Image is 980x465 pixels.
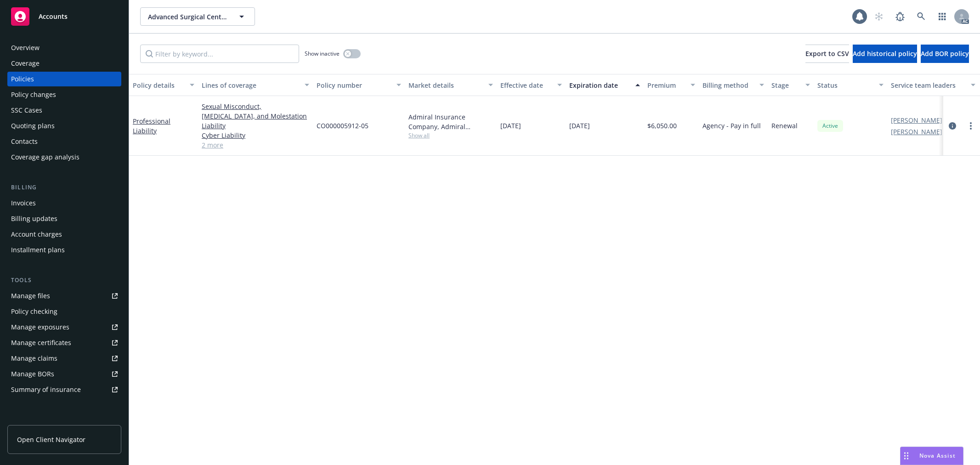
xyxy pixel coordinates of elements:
[702,121,761,130] span: Agency - Pay in full
[7,150,121,164] a: Coverage gap analysis
[644,74,699,96] button: Premium
[198,74,313,96] button: Lines of coverage
[11,289,50,303] div: Manage files
[891,80,965,90] div: Service team leaders
[921,45,969,63] button: Add BOR policy
[7,40,121,55] a: Overview
[870,7,888,26] a: Start snowing
[202,140,309,150] a: 2 more
[647,80,685,90] div: Premium
[408,131,493,139] span: Show all
[202,80,299,90] div: Lines of coverage
[853,49,917,58] span: Add historical policy
[7,227,121,242] a: Account charges
[140,7,255,26] button: Advanced Surgical Center of Encino, LLC & Advanced Surgical Center of [GEOGRAPHIC_DATA], LLC
[11,243,65,257] div: Installment plans
[965,120,976,131] a: more
[7,56,121,71] a: Coverage
[11,304,57,319] div: Policy checking
[891,115,942,125] a: [PERSON_NAME]
[11,103,42,118] div: SSC Cases
[7,87,121,102] a: Policy changes
[7,335,121,350] a: Manage certificates
[7,211,121,226] a: Billing updates
[933,7,952,26] a: Switch app
[814,74,887,96] button: Status
[11,196,36,210] div: Invoices
[771,121,798,130] span: Renewal
[7,4,121,29] a: Accounts
[702,80,754,90] div: Billing method
[405,74,497,96] button: Market details
[768,74,814,96] button: Stage
[7,183,121,192] div: Billing
[11,382,81,397] div: Summary of insurance
[11,72,34,86] div: Policies
[7,72,121,86] a: Policies
[805,45,849,63] button: Export to CSV
[7,134,121,149] a: Contacts
[11,119,55,133] div: Quoting plans
[500,80,552,90] div: Effective date
[699,74,768,96] button: Billing method
[569,80,630,90] div: Expiration date
[805,49,849,58] span: Export to CSV
[11,335,71,350] div: Manage certificates
[7,119,121,133] a: Quoting plans
[133,117,170,135] a: Professional Liability
[497,74,566,96] button: Effective date
[921,49,969,58] span: Add BOR policy
[900,447,963,465] button: Nova Assist
[202,102,309,130] a: Sexual Misconduct, [MEDICAL_DATA], and Molestation Liability
[408,80,483,90] div: Market details
[11,87,56,102] div: Policy changes
[11,150,79,164] div: Coverage gap analysis
[305,50,340,57] span: Show inactive
[7,382,121,397] a: Summary of insurance
[853,45,917,63] button: Add historical policy
[566,74,644,96] button: Expiration date
[7,351,121,366] a: Manage claims
[17,435,85,444] span: Open Client Navigator
[11,56,40,71] div: Coverage
[891,7,909,26] a: Report a Bug
[7,289,121,303] a: Manage files
[912,7,930,26] a: Search
[11,351,57,366] div: Manage claims
[202,130,309,140] a: Cyber Liability
[39,13,68,20] span: Accounts
[7,415,121,425] div: Analytics hub
[919,452,956,459] span: Nova Assist
[313,74,405,96] button: Policy number
[7,243,121,257] a: Installment plans
[500,121,521,130] span: [DATE]
[771,80,800,90] div: Stage
[887,74,979,96] button: Service team leaders
[11,367,54,381] div: Manage BORs
[11,40,40,55] div: Overview
[129,74,198,96] button: Policy details
[7,196,121,210] a: Invoices
[817,80,873,90] div: Status
[148,12,227,22] span: Advanced Surgical Center of Encino, LLC & Advanced Surgical Center of [GEOGRAPHIC_DATA], LLC
[11,320,69,335] div: Manage exposures
[947,120,958,131] a: circleInformation
[7,103,121,118] a: SSC Cases
[11,227,62,242] div: Account charges
[317,80,391,90] div: Policy number
[7,304,121,319] a: Policy checking
[317,121,368,130] span: CO000005912-05
[901,447,912,465] div: Drag to move
[891,127,942,136] a: [PERSON_NAME]
[408,112,493,131] div: Admiral Insurance Company, Admiral Insurance Group ([PERSON_NAME] Corporation), RT Specialty Insu...
[11,134,38,149] div: Contacts
[140,45,299,63] input: Filter by keyword...
[7,367,121,381] a: Manage BORs
[7,276,121,285] div: Tools
[7,320,121,335] a: Manage exposures
[569,121,590,130] span: [DATE]
[133,80,184,90] div: Policy details
[647,121,677,130] span: $6,050.00
[821,122,839,130] span: Active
